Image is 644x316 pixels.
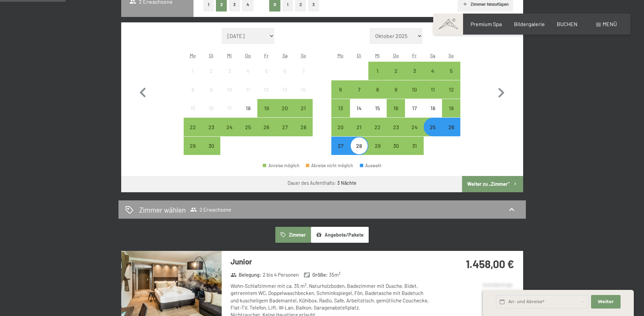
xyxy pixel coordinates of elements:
div: Anreise möglich [387,80,405,99]
abbr: Freitag [264,53,269,58]
div: 24 [221,124,238,141]
div: Wed Oct 08 2025 [368,80,387,99]
div: Mon Sep 01 2025 [184,62,202,80]
div: Sat Oct 25 2025 [424,118,442,136]
button: Nächster Monat [491,28,511,155]
span: 2 bis 4 Personen [263,271,299,278]
div: 1 [369,68,386,85]
div: 25 [424,124,441,141]
div: 12 [443,87,460,104]
div: Sun Sep 07 2025 [294,62,312,80]
div: Mon Sep 15 2025 [184,99,202,117]
strong: 1.458,00 € [466,257,514,270]
div: Fri Oct 31 2025 [405,137,423,155]
div: Anreise möglich [276,99,294,117]
div: Wed Sep 24 2025 [220,118,239,136]
div: 22 [369,124,386,141]
div: Anreise möglich [263,163,299,168]
div: Anreise möglich [387,137,405,155]
div: Mon Oct 06 2025 [331,80,350,99]
div: Mon Oct 27 2025 [331,137,350,155]
div: Anreise möglich [239,118,257,136]
div: 17 [221,105,238,122]
div: 13 [276,87,293,104]
div: Tue Sep 09 2025 [202,80,220,99]
div: Anreise möglich [331,99,350,117]
div: Sun Oct 19 2025 [442,99,460,117]
div: Mon Sep 08 2025 [184,80,202,99]
div: Anreise möglich [387,62,405,80]
div: Anreise nicht möglich [239,99,257,117]
abbr: Freitag [412,53,417,58]
strong: Belegung : [231,271,261,278]
div: 15 [184,105,201,122]
div: 23 [203,124,220,141]
div: Mon Sep 22 2025 [184,118,202,136]
div: Anreise möglich [442,80,460,99]
div: 18 [240,105,257,122]
div: Mon Oct 13 2025 [331,99,350,117]
div: 23 [387,124,404,141]
div: Sun Oct 05 2025 [442,62,460,80]
div: Anreise möglich [405,137,423,155]
div: Thu Oct 30 2025 [387,137,405,155]
span: Bildergalerie [514,21,545,27]
div: 3 [406,68,423,85]
div: Anreise nicht möglich [184,80,202,99]
div: 28 [295,124,312,141]
div: 26 [258,124,275,141]
div: Anreise nicht möglich [239,80,257,99]
div: Anreise nicht möglich [202,80,220,99]
div: 3 [221,68,238,85]
abbr: Mittwoch [375,53,380,58]
div: Anreise möglich [350,118,368,136]
b: 3 Nächte [337,180,356,186]
div: 19 [258,105,275,122]
span: Weiter [598,299,614,305]
div: 14 [295,87,312,104]
div: 18 [424,105,441,122]
div: 8 [184,87,201,104]
div: Anreise möglich [368,62,387,80]
div: 9 [203,87,220,104]
span: Menü [603,21,617,27]
div: 6 [276,68,293,85]
div: Anreise nicht möglich [220,62,239,80]
div: 2 [387,68,404,85]
div: 5 [443,68,460,85]
div: Auswahl [360,163,382,168]
div: Anreise nicht möglich [294,80,312,99]
div: Anreise möglich [331,80,350,99]
div: Anreise möglich [424,62,442,80]
div: 20 [276,105,293,122]
div: 15 [369,105,386,122]
div: Anreise möglich [184,118,202,136]
button: Weiter [591,295,620,309]
div: 4 [240,68,257,85]
div: Anreise möglich [424,118,442,136]
div: Wed Oct 01 2025 [368,62,387,80]
div: Anreise möglich [368,137,387,155]
button: Vorheriger Monat [133,28,153,155]
div: Anreise möglich [368,80,387,99]
div: 14 [351,105,368,122]
div: 10 [221,87,238,104]
div: Anreise möglich [202,118,220,136]
div: Anreise möglich [424,80,442,99]
abbr: Mittwoch [227,53,232,58]
div: 12 [258,87,275,104]
div: Dauer des Aufenthalts: [288,180,356,186]
div: Tue Oct 21 2025 [350,118,368,136]
div: 28 [351,143,368,160]
strong: Größe : [304,271,328,278]
div: Sat Oct 04 2025 [424,62,442,80]
div: Anreise möglich [442,99,460,117]
div: Anreise möglich [294,99,312,117]
div: Sat Sep 06 2025 [276,62,294,80]
div: Wed Sep 17 2025 [220,99,239,117]
abbr: Donnerstag [245,53,251,58]
div: Abreise nicht möglich [306,163,353,168]
abbr: Dienstag [357,53,361,58]
div: Anreise nicht möglich [202,62,220,80]
div: Thu Oct 02 2025 [387,62,405,80]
